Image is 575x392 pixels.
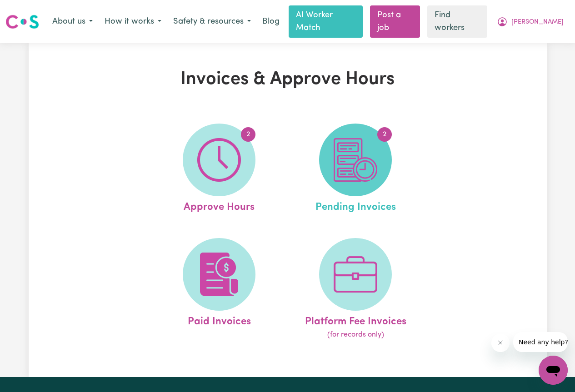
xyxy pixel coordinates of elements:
[46,12,99,31] button: About us
[167,12,257,31] button: Safety & resources
[188,311,251,330] span: Paid Invoices
[154,238,285,341] a: Paid Invoices
[427,5,487,38] a: Find workers
[511,17,564,27] span: [PERSON_NAME]
[99,12,167,31] button: How it works
[289,5,363,38] a: AI Worker Match
[305,311,406,330] span: Platform Fee Invoices
[491,12,570,31] button: My Account
[315,196,396,215] span: Pending Invoices
[5,14,39,30] img: Careseekers logo
[290,238,421,341] a: Platform Fee Invoices(for records only)
[154,124,285,215] a: Approve Hours
[370,5,420,38] a: Post a job
[184,196,255,215] span: Approve Hours
[491,334,510,352] iframe: Close message
[539,356,568,385] iframe: Button to launch messaging window
[241,127,255,142] span: 2
[513,332,568,352] iframe: Message from company
[327,329,384,340] span: (for records only)
[377,127,392,142] span: 2
[5,6,55,14] span: Need any help?
[5,11,39,32] a: Careseekers logo
[120,69,455,90] h1: Invoices & Approve Hours
[290,124,421,215] a: Pending Invoices
[257,12,285,32] a: Blog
